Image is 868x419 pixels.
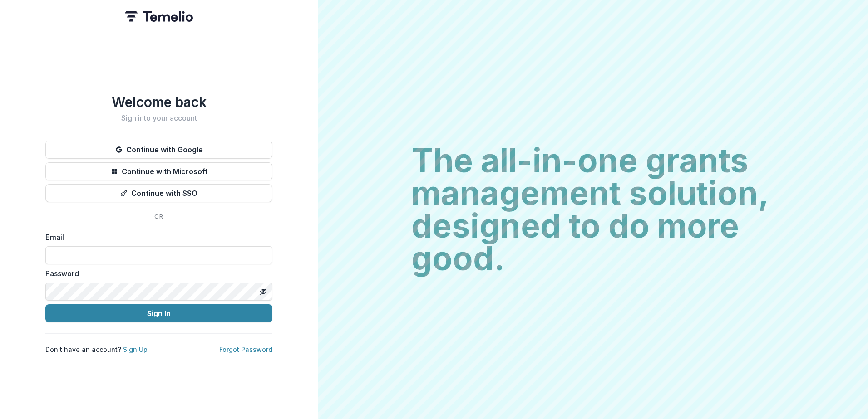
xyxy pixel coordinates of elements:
button: Toggle password visibility [256,284,271,299]
button: Continue with SSO [45,184,272,202]
a: Forgot Password [219,346,272,353]
label: Password [45,268,267,279]
label: Email [45,232,267,243]
a: Sign Up [123,346,148,353]
img: Temelio [125,11,193,22]
p: Don't have an account? [45,345,148,354]
button: Continue with Microsoft [45,162,272,180]
h1: Welcome back [45,94,272,110]
button: Continue with Google [45,141,272,159]
h2: Sign into your account [45,114,272,122]
button: Sign In [45,304,272,322]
